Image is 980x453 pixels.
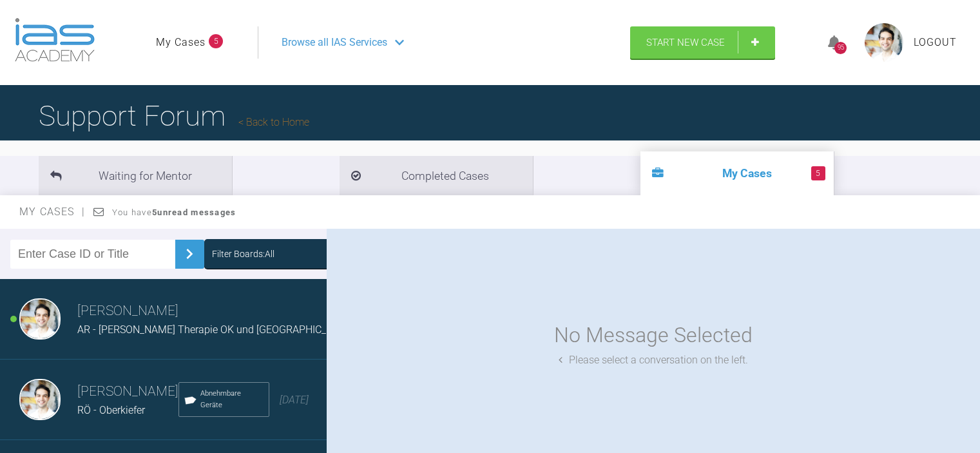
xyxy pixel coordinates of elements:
input: Enter Case ID or Title [10,240,175,269]
span: Abnehmbare Geräte [200,388,264,411]
a: Logout [914,34,957,51]
h1: Support Forum [39,93,309,139]
h3: [PERSON_NAME] [77,300,353,322]
span: 5 [811,166,825,180]
div: 95 [834,42,847,54]
span: [DATE] [280,394,309,406]
h3: [PERSON_NAME] [77,381,178,403]
div: Please select a conversation on the left. [559,352,748,369]
span: RÖ - Oberkiefer [77,404,145,416]
img: chevronRight.28bd32b0.svg [179,244,200,264]
a: Start New Case [630,26,775,59]
li: Waiting for Mentor [39,156,232,195]
span: Browse all IAS Services [282,34,387,51]
span: Start New Case [646,37,725,48]
img: logo-light.3e3ef733.png [15,18,95,62]
li: Completed Cases [340,156,533,195]
strong: 5 unread messages [152,207,236,217]
div: No Message Selected [554,319,753,352]
span: My Cases [19,206,86,218]
a: My Cases [156,34,206,51]
img: profile.png [865,23,903,62]
div: Filter Boards: All [212,247,274,261]
span: 5 [209,34,223,48]
img: Dr. Burak Tekin [19,379,61,420]
li: My Cases [640,151,834,195]
span: You have [112,207,236,217]
a: Back to Home [238,116,309,128]
img: Dr. Burak Tekin [19,298,61,340]
span: AR - [PERSON_NAME] Therapie OK und [GEOGRAPHIC_DATA] [77,323,353,336]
